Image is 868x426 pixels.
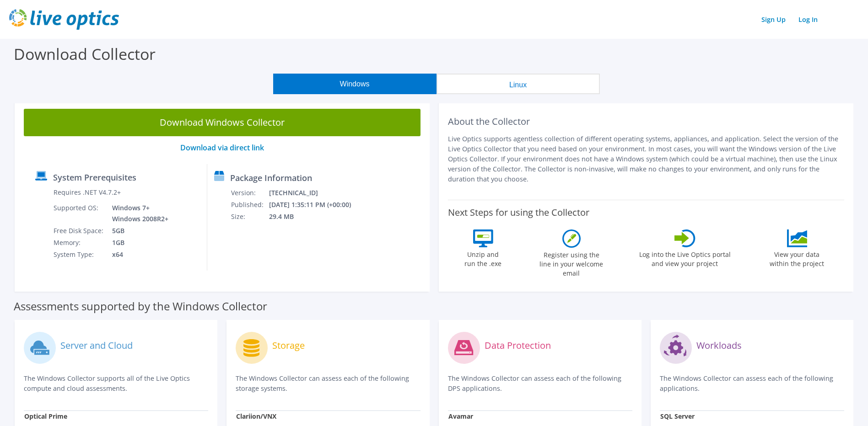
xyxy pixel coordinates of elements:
td: Memory: [53,237,105,249]
label: Log into the Live Optics portal and view your project [639,247,731,268]
p: The Windows Collector can assess each of the following applications. [660,373,844,394]
label: Workloads [696,341,742,350]
p: The Windows Collector can assess each of the following storage systems. [236,373,420,394]
label: Requires .NET V4.7.2+ [54,188,121,197]
td: 5GB [105,225,170,237]
td: 1GB [105,237,170,249]
td: x64 [105,249,170,261]
label: Next Steps for using the Collector [448,207,589,218]
label: Unzip and run the .exe [462,247,504,268]
strong: Optical Prime [24,412,67,421]
p: The Windows Collector can assess each of the following DPS applications. [448,373,632,394]
a: Download Windows Collector [24,109,421,136]
td: Windows 7+ Windows 2008R2+ [105,202,170,225]
a: Sign Up [757,13,790,26]
img: live_optics_svg.svg [9,9,119,30]
label: Storage [272,341,305,350]
label: Assessments supported by the Windows Collector [14,302,267,311]
p: The Windows Collector supports all of the Live Optics compute and cloud assessments. [24,373,208,394]
td: Version: [231,187,269,199]
a: Log In [794,13,822,26]
label: Data Protection [485,341,551,350]
td: Supported OS: [53,202,105,225]
label: Register using the line in your welcome email [537,248,606,278]
label: View your data within the project [764,247,830,268]
strong: Avamar [448,412,473,421]
td: Published: [231,199,269,211]
td: [TECHNICAL_ID] [269,187,363,199]
td: 29.4 MB [269,211,363,223]
td: Size: [231,211,269,223]
label: Download Collector [14,43,156,64]
label: Package Information [230,173,312,182]
button: Windows [273,74,437,94]
label: System Prerequisites [53,173,136,182]
label: Server and Cloud [60,341,133,350]
strong: SQL Server [660,412,695,421]
h2: About the Collector [448,116,845,127]
p: Live Optics supports agentless collection of different operating systems, appliances, and applica... [448,134,845,184]
td: [DATE] 1:35:11 PM (+00:00) [269,199,363,211]
a: Download via direct link [180,143,264,153]
td: Free Disk Space: [53,225,105,237]
td: System Type: [53,249,105,261]
strong: Clariion/VNX [236,412,276,421]
button: Linux [437,74,600,94]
